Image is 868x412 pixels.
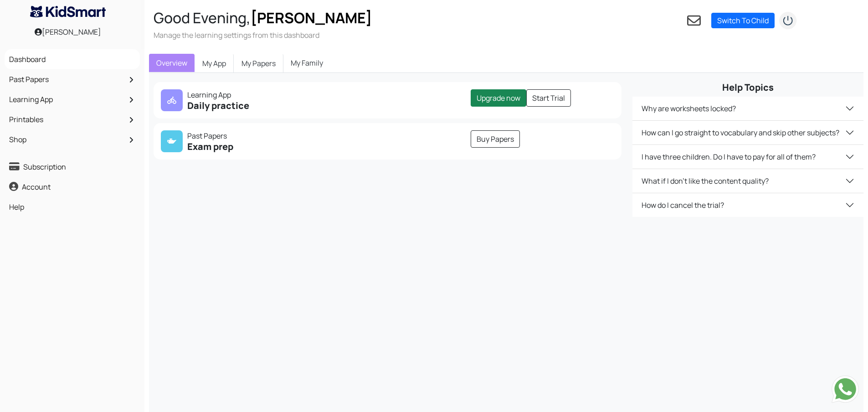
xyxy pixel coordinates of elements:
[154,9,372,26] h2: Good Evening,
[471,130,520,148] a: Buy Papers
[154,30,372,40] h3: Manage the learning settings from this dashboard
[832,376,859,403] img: Send whatsapp message to +442080035976
[7,159,138,175] a: Subscription
[526,89,571,107] a: Start Trial
[471,89,526,107] a: Upgrade now
[161,141,382,152] h5: Exam prep
[161,130,382,141] p: Past Papers
[7,112,138,127] a: Printables
[711,13,775,28] a: Switch To Child
[7,72,138,87] a: Past Papers
[7,92,138,107] a: Learning App
[632,97,863,120] button: Why are worksheets locked?
[632,82,863,93] h5: Help Topics
[632,193,863,217] button: How do I cancel the trial?
[283,54,330,72] a: My Family
[632,145,863,169] button: I have three children. Do I have to pay for all of them?
[779,11,797,30] img: logout2.png
[632,121,863,144] button: How can I go straight to vocabulary and skip other subjects?
[161,100,382,111] h5: Daily practice
[161,89,382,100] p: Learning App
[149,54,195,72] a: Overview
[251,8,372,28] span: [PERSON_NAME]
[7,51,138,67] a: Dashboard
[30,6,106,17] img: KidSmart logo
[7,179,138,195] a: Account
[7,199,138,215] a: Help
[7,132,138,147] a: Shop
[632,169,863,193] button: What if I don't like the content quality?
[234,54,283,73] a: My Papers
[195,54,234,73] a: My App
